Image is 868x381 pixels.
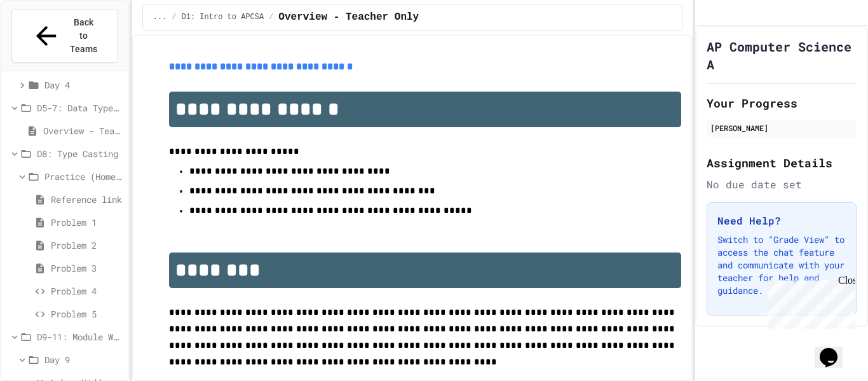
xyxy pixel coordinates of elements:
[172,12,176,22] span: /
[44,353,123,366] span: Day 9
[707,154,857,172] h2: Assignment Details
[51,284,123,298] span: Problem 4
[717,233,846,297] p: Switch to "Grade View" to access the chat feature and communicate with your teacher for help and ...
[43,124,123,137] span: Overview - Teacher Only
[710,122,853,134] div: [PERSON_NAME]
[11,9,118,63] button: Back to Teams
[763,275,855,329] iframe: chat widget
[707,38,857,73] h1: AP Computer Science A
[153,12,167,22] span: ...
[717,213,846,228] h3: Need Help?
[51,239,123,252] span: Problem 2
[51,216,123,229] span: Problem 1
[5,5,88,81] div: Chat with us now!Close
[707,94,857,112] h2: Your Progress
[707,177,857,192] div: No due date set
[44,78,123,92] span: Day 4
[51,193,123,206] span: Reference link
[51,307,123,321] span: Problem 5
[37,330,123,343] span: D9-11: Module Wrap Up
[182,12,264,22] span: D1: Intro to APCSA
[69,16,98,56] span: Back to Teams
[51,261,123,275] span: Problem 3
[44,170,123,183] span: Practice (Homework, if needed)
[37,147,123,160] span: D8: Type Casting
[278,10,419,25] span: Overview - Teacher Only
[815,330,855,368] iframe: chat widget
[269,12,273,22] span: /
[37,101,123,114] span: D5-7: Data Types and Number Calculations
